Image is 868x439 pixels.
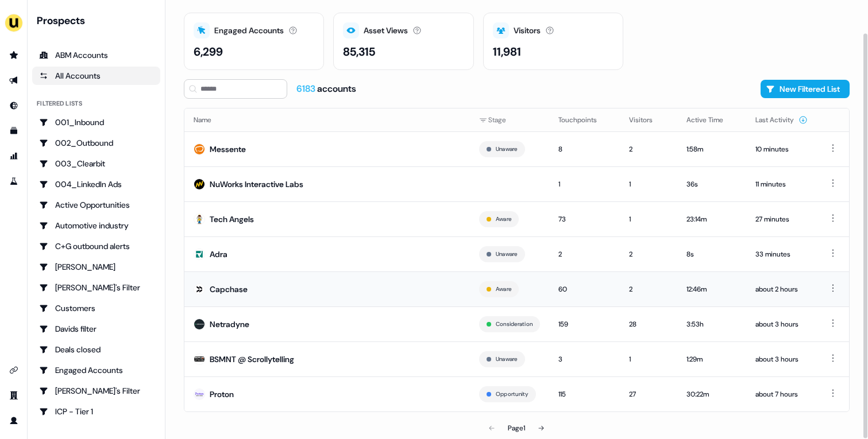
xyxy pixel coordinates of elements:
div: accounts [296,83,356,95]
div: Prospects [37,14,160,28]
span: 6183 [296,83,317,95]
div: BSMNT @ Scrollytelling [210,353,294,365]
a: Go to 001_Inbound [32,113,160,131]
div: Engaged Accounts [214,25,284,37]
div: NuWorks Interactive Labs [210,178,303,190]
a: Go to 002_Outbound [32,134,160,152]
a: Go to Customers [32,299,160,317]
a: Go to 003_Clearbit [32,154,160,173]
div: 36s [686,178,737,190]
a: Go to Charlotte's Filter [32,278,160,297]
a: Go to attribution [5,147,23,165]
div: 33 minutes [755,248,808,260]
button: Unaware [496,249,518,259]
div: about 2 hours [755,283,808,295]
div: [PERSON_NAME]'s Filter [39,282,153,293]
div: Customers [39,302,153,314]
div: Asset Views [364,25,408,37]
div: 73 [558,213,611,225]
div: Tech Angels [210,213,254,225]
a: Go to Inbound [5,96,23,115]
div: ICP - Tier 1 [39,406,153,417]
div: 27 [629,389,668,400]
div: 27 minutes [755,213,808,225]
div: 30:22m [686,389,737,400]
div: 6,299 [194,43,223,60]
div: 115 [558,389,611,400]
div: 28 [629,318,668,330]
button: Last Activity [755,110,808,130]
a: Go to templates [5,122,23,140]
button: New Filtered List [761,80,850,98]
div: 2 [629,143,668,155]
div: 10 minutes [755,143,808,155]
div: 85,315 [343,43,375,60]
a: Go to integrations [5,361,23,379]
a: Go to Davids filter [32,320,160,338]
div: 23:14m [686,213,737,225]
div: 12:46m [686,283,737,295]
div: [PERSON_NAME] [39,261,153,273]
div: 001_Inbound [39,116,153,128]
div: 11 minutes [755,178,808,190]
div: 002_Outbound [39,137,153,149]
div: 004_LinkedIn Ads [39,178,153,190]
a: Go to ICP - Tier 1 [32,402,160,421]
div: Visitors [514,25,541,37]
a: Go to Deals closed [32,340,160,359]
div: Davids filter [39,323,153,335]
button: Active Time [686,110,737,130]
div: about 3 hours [755,353,808,365]
div: 1:58m [686,143,737,155]
div: 1:29m [686,353,737,365]
div: about 3 hours [755,318,808,330]
a: Go to team [5,386,23,405]
a: Go to Engaged Accounts [32,361,160,379]
div: 1 [629,213,668,225]
div: about 7 hours [755,389,808,400]
a: Go to prospects [5,46,23,64]
a: ABM Accounts [32,46,160,64]
button: Opportunity [496,389,528,399]
div: 3 [558,353,611,365]
button: Unaware [496,354,518,364]
div: Proton [210,389,234,400]
button: Unaware [496,144,518,154]
div: 003_Clearbit [39,158,153,169]
div: 159 [558,318,611,330]
div: C+G outbound alerts [39,240,153,252]
div: 60 [558,283,611,295]
button: Aware [496,284,511,294]
div: Deals closed [39,344,153,355]
a: Go to experiments [5,172,23,191]
a: Go to 004_LinkedIn Ads [32,175,160,193]
div: Stage [479,114,540,126]
a: Go to C+G outbound alerts [32,237,160,255]
button: Visitors [629,110,666,130]
a: Go to Automotive industry [32,216,160,235]
a: Go to outbound experience [5,71,23,90]
div: All Accounts [39,70,153,81]
div: 2 [629,248,668,260]
a: Go to profile [5,411,23,430]
div: 1 [629,178,668,190]
th: Name [184,108,470,131]
a: Go to Geneviève's Filter [32,382,160,400]
div: 2 [558,248,611,260]
div: Adra [210,248,227,260]
div: Active Opportunities [39,199,153,211]
div: 1 [629,353,668,365]
div: Netradyne [210,318,249,330]
div: Automotive industry [39,220,153,231]
a: All accounts [32,67,160,85]
div: Capchase [210,283,248,295]
a: Go to Active Opportunities [32,196,160,214]
div: 8 [558,143,611,155]
div: 11,981 [493,43,521,60]
div: Engaged Accounts [39,364,153,376]
div: ABM Accounts [39,49,153,61]
button: Consideration [496,319,533,329]
a: Go to Charlotte Stone [32,258,160,276]
div: 1 [558,178,611,190]
button: Touchpoints [558,110,611,130]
